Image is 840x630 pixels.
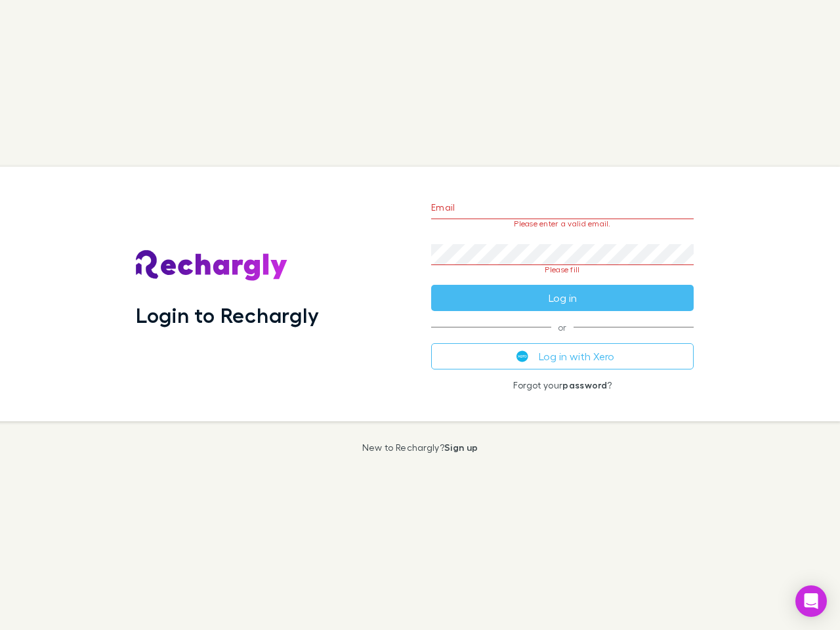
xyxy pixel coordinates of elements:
p: Please enter a valid email. [431,219,694,228]
button: Log in [431,285,694,311]
img: Xero's logo [516,350,528,362]
span: or [431,327,694,327]
button: Log in with Xero [431,343,694,369]
p: New to Rechargly? [362,442,478,453]
div: Open Intercom Messenger [795,585,827,617]
h1: Login to Rechargly [136,303,319,327]
a: password [562,379,607,390]
p: Forgot your ? [431,380,694,390]
p: Please fill [431,265,694,274]
img: Rechargly's Logo [136,250,288,282]
a: Sign up [444,442,478,453]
